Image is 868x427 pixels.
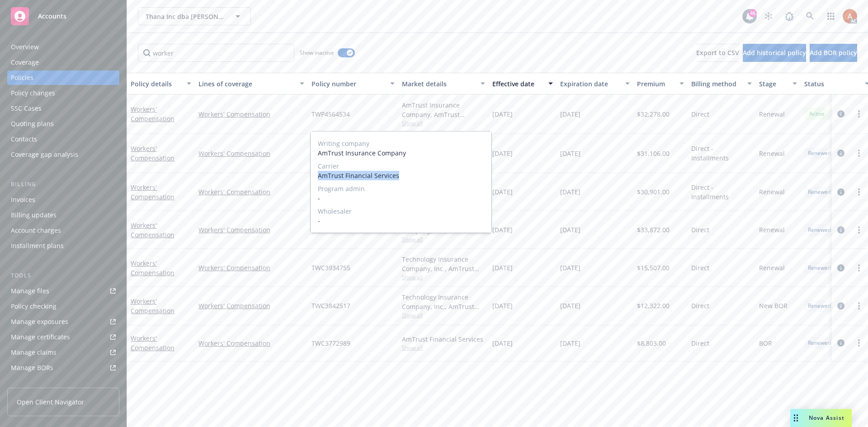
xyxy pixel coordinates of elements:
[7,180,119,189] div: Billing
[7,376,119,390] a: Summary of insurance
[790,409,852,427] button: Nova Assist
[492,301,513,310] span: [DATE]
[633,73,688,94] button: Premium
[696,48,739,57] span: Export to CSV
[492,149,513,158] span: [DATE]
[557,73,633,94] button: Expiration date
[318,206,484,216] span: Wholesaler
[198,301,304,310] a: Workers' Compensation
[402,235,485,243] span: Show all
[402,334,485,344] div: AmTrust Financial Services
[691,79,742,89] div: Billing method
[835,148,846,159] a: circleInformation
[11,361,53,375] div: Manage BORs
[131,183,175,201] a: Workers' Compensation
[560,263,580,272] span: [DATE]
[835,108,846,119] a: circleInformation
[749,9,757,17] div: 46
[131,297,175,315] a: Workers' Compensation
[759,7,778,25] a: Stop snowing
[688,73,755,94] button: Billing method
[560,225,580,235] span: [DATE]
[131,334,175,352] a: Workers' Compensation
[489,73,557,94] button: Effective date
[402,292,485,311] div: Technology Insurance Company, Inc., AmTrust Financial Services
[560,79,620,89] div: Expiration date
[804,79,859,89] div: Status
[131,79,181,89] div: Policy details
[300,49,334,56] span: Show inactive
[810,48,857,57] span: Add BOR policy
[492,187,513,197] span: [DATE]
[318,171,484,180] span: AmTrust Financial Services
[402,273,485,281] span: Show all
[198,149,304,158] a: Workers' Compensation
[637,109,670,119] span: $32,278.00
[17,397,84,407] span: Open Client Navigator
[801,7,819,25] a: Search
[138,7,251,25] button: Thana Inc dba [PERSON_NAME] Burgers #12
[854,338,864,348] a: more
[637,225,670,235] span: $33,872.00
[11,284,49,298] div: Manage files
[759,225,785,235] span: Renewal
[7,132,119,146] a: Contacts
[492,263,513,272] span: [DATE]
[637,79,674,89] div: Premium
[7,299,119,314] a: Policy checking
[691,263,709,272] span: Direct
[835,187,846,197] a: circleInformation
[311,263,350,272] span: TWC3934755
[7,192,119,207] a: Invoices
[131,105,175,123] a: Workers' Compensation
[759,338,772,348] span: BOR
[311,301,350,310] span: TWC3842517
[637,301,670,310] span: $12,322.00
[7,284,119,298] a: Manage files
[780,7,798,25] a: Report a Bug
[492,338,513,348] span: [DATE]
[854,187,864,197] a: more
[402,311,485,319] span: Show all
[7,101,119,116] a: SSC Cases
[402,254,485,273] div: Technology Insurance Company, Inc., AmTrust Financial Services
[854,263,864,273] a: more
[637,338,666,348] span: $8,803.00
[138,44,294,62] input: Filter by keyword...
[7,239,119,253] a: Installment plans
[11,147,78,162] div: Coverage gap analysis
[38,13,66,20] span: Accounts
[198,109,304,119] a: Workers' Compensation
[198,263,304,272] a: Workers' Compensation
[808,188,831,196] span: Renewed
[318,216,484,225] span: -
[311,109,350,119] span: TWP4564534
[7,345,119,360] a: Manage claims
[402,344,485,352] span: Show all
[11,70,33,85] div: Policies
[560,149,580,158] span: [DATE]
[808,264,831,272] span: Renewed
[759,149,785,158] span: Renewal
[691,338,709,348] span: Direct
[637,187,670,197] span: $30,901.00
[195,73,308,94] button: Lines of coverage
[11,223,61,238] div: Account charges
[11,239,64,253] div: Installment plans
[198,79,294,89] div: Lines of coverage
[198,225,304,235] a: Workers' Compensation
[759,187,785,197] span: Renewal
[318,139,484,148] span: Writing company
[854,108,864,119] a: more
[759,301,788,310] span: New BOR
[131,221,175,239] a: Workers' Compensation
[398,73,489,94] button: Market details
[560,338,580,348] span: [DATE]
[7,361,119,375] a: Manage BORs
[7,147,119,162] a: Coverage gap analysis
[11,40,39,54] div: Overview
[131,144,175,162] a: Workers' Compensation
[637,149,670,158] span: $31,106.00
[7,86,119,100] a: Policy changes
[696,44,739,62] button: Export to CSV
